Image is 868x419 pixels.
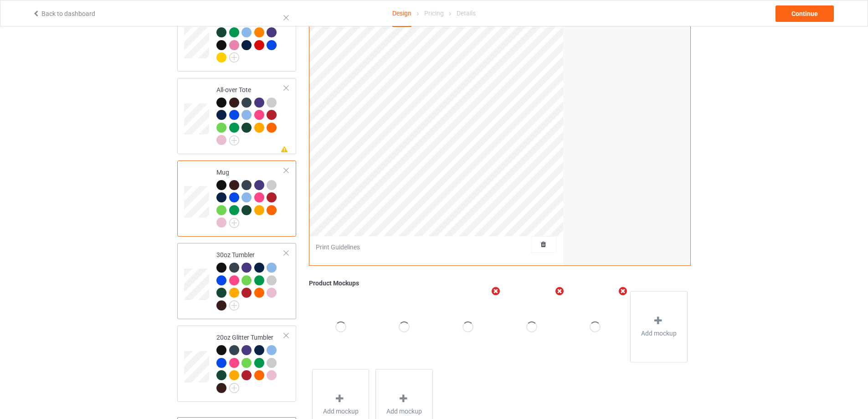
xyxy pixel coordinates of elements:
div: Mug [216,168,284,227]
div: Tote Bag [216,15,284,62]
img: svg+xml;base64,PD94bWwgdmVyc2lvbj0iMS4wIiBlbmNvZGluZz0iVVRGLTgiPz4KPHN2ZyB3aWR0aD0iMjJweCIgaGVpZ2... [229,383,239,393]
div: Mug [177,160,296,237]
i: Remove mockup [490,287,502,296]
img: svg+xml;base64,PD94bWwgdmVyc2lvbj0iMS4wIiBlbmNvZGluZz0iVVRGLTgiPz4KPHN2ZyB3aWR0aD0iMjJweCIgaGVpZ2... [229,52,239,62]
span: Add mockup [323,407,359,416]
img: svg+xml;base64,PD94bWwgdmVyc2lvbj0iMS4wIiBlbmNvZGluZz0iVVRGLTgiPz4KPHN2ZyB3aWR0aD0iMjJweCIgaGVpZ2... [229,300,239,310]
div: Print Guidelines [316,243,360,252]
div: Tote Bag [177,8,296,72]
div: Continue [776,5,834,22]
div: Add mockup [630,291,688,363]
div: Details [457,0,476,26]
div: Pricing [424,0,444,26]
i: Remove mockup [617,287,629,296]
a: Back to dashboard [32,10,95,17]
div: All-over Tote [216,85,284,145]
img: svg+xml;base64,PD94bWwgdmVyc2lvbj0iMS4wIiBlbmNvZGluZz0iVVRGLTgiPz4KPHN2ZyB3aWR0aD0iMjJweCIgaGVpZ2... [229,135,239,145]
img: svg+xml;base64,PD94bWwgdmVyc2lvbj0iMS4wIiBlbmNvZGluZz0iVVRGLTgiPz4KPHN2ZyB3aWR0aD0iMjJweCIgaGVpZ2... [229,218,239,228]
i: Remove mockup [554,287,565,296]
div: Product Mockups [309,279,691,288]
div: 30oz Tumbler [177,243,296,319]
div: All-over Tote [177,78,296,154]
div: 20oz Glitter Tumbler [177,326,296,402]
div: 30oz Tumbler [216,250,284,310]
span: Add mockup [641,329,677,338]
div: 20oz Glitter Tumbler [216,333,284,392]
div: Design [392,0,411,27]
span: Add mockup [386,407,422,416]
